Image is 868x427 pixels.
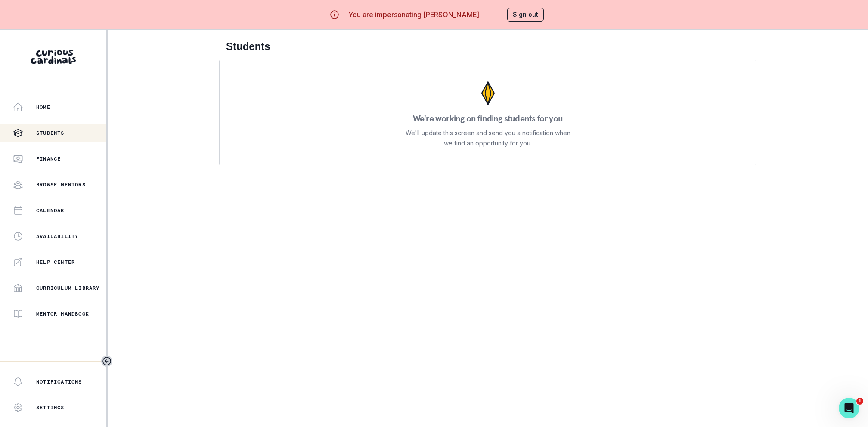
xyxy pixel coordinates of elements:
p: Curriculum Library [36,285,100,291]
button: Toggle sidebar [101,356,112,367]
iframe: Intercom live chat [839,398,859,418]
p: Finance [36,155,61,162]
p: Settings [36,404,65,411]
p: Notifications [36,378,82,385]
p: Availability [36,233,78,240]
p: We'll update this screen and send you a notification when we find an opportunity for you. [405,128,570,149]
p: Calendar [36,207,65,214]
p: Help Center [36,259,75,266]
p: Mentor Handbook [36,310,89,317]
p: Browse Mentors [36,181,86,188]
p: We're working on finding students for you [413,114,563,123]
p: You are impersonating [PERSON_NAME] [348,9,479,20]
span: 1 [856,398,863,405]
p: Students [36,130,65,136]
img: Curious Cardinals Logo [31,50,76,64]
p: Home [36,104,50,111]
h2: Students [226,40,750,53]
button: Sign out [507,8,544,22]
